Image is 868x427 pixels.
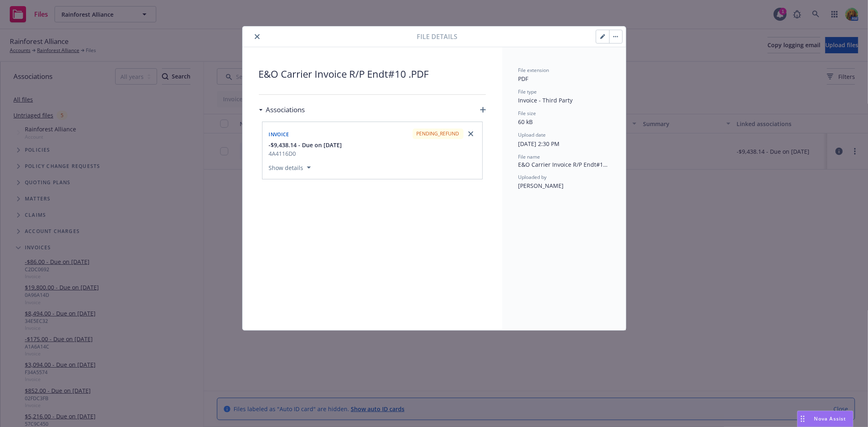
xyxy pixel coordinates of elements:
div: Associations [259,105,305,115]
button: Show details [266,163,314,172]
div: PENDING_REFUND [413,129,464,139]
button: -$9,438.14 - Due on [DATE] [269,141,342,149]
span: E&O Carrier Invoice R/P Endt#10 .PDF [518,160,610,169]
button: Nova Assist [797,411,853,427]
span: File details [417,32,458,41]
span: PDF [518,75,529,83]
span: [DATE] 2:30 PM [518,140,560,148]
span: Invoice [269,131,289,138]
span: 4A4116D0 [269,149,342,158]
span: Nova Assist [814,415,846,422]
span: File type [518,88,537,95]
span: 60 kB [518,118,533,126]
span: [PERSON_NAME] [518,182,564,190]
button: close [252,32,262,41]
span: Uploaded by [518,174,547,181]
span: Invoice - Third Party [518,96,573,104]
span: File size [518,110,536,117]
span: File extension [518,67,549,74]
a: close [466,129,476,139]
h3: Associations [266,105,305,115]
span: Upload date [518,131,546,138]
span: E&O Carrier Invoice R/P Endt#10 .PDF [259,67,486,81]
div: Drag to move [798,411,808,427]
span: File name [518,153,540,160]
